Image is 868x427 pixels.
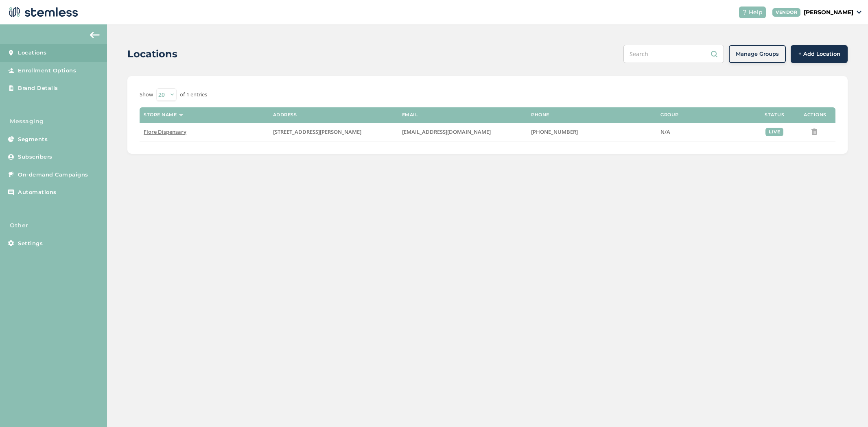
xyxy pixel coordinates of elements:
[742,10,747,15] img: icon-help-white-03924b79.svg
[531,112,549,118] label: Phone
[772,8,800,17] div: VENDOR
[18,171,88,179] span: On-demand Campaigns
[729,45,786,63] button: Manage Groups
[857,11,861,14] img: icon_down-arrow-small-66adaf34.svg
[7,4,78,20] img: logo-dark-0685b13c.svg
[765,112,784,118] label: Status
[90,32,100,38] img: icon-arrow-back-accent-c549486e.svg
[18,67,76,75] span: Enrollment Options
[402,112,418,118] label: Email
[749,8,763,17] span: Help
[402,128,491,135] span: [EMAIL_ADDRESS][DOMAIN_NAME]
[736,50,779,58] span: Manage Groups
[18,153,52,161] span: Subscribers
[144,129,265,135] label: Flore Dispensary
[140,91,153,99] label: Show
[18,84,58,92] span: Brand Details
[144,112,177,118] label: Store name
[18,240,43,248] span: Settings
[798,50,840,58] span: + Add Location
[660,112,679,118] label: Group
[660,129,750,135] label: N/A
[402,129,523,135] label: assistance@theflorestore.com
[18,188,57,196] span: Automations
[273,112,297,118] label: Address
[273,129,394,135] label: 258 Noe Street
[127,47,177,61] h2: Locations
[623,45,724,63] input: Search
[795,107,835,123] th: Actions
[827,388,868,427] iframe: Chat Widget
[18,135,48,144] span: Segments
[765,128,783,136] div: live
[144,128,186,135] span: Flore Dispensary
[179,114,183,116] img: icon-sort-1e1d7615.svg
[18,49,47,57] span: Locations
[273,128,361,135] span: [STREET_ADDRESS][PERSON_NAME]
[531,128,578,135] span: [PHONE_NUMBER]
[531,129,652,135] label: (501) 444-2804
[791,45,848,63] button: + Add Location
[804,8,853,17] p: [PERSON_NAME]
[180,91,207,99] label: of 1 entries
